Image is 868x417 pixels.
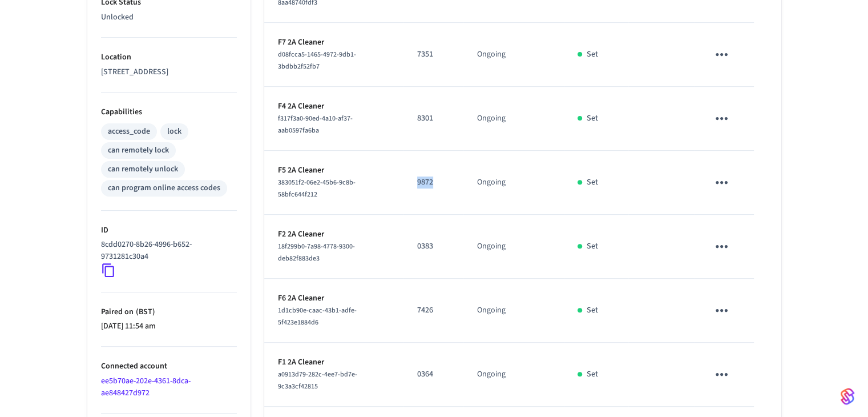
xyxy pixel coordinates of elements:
span: f317f3a0-90ed-4a10-af37-aab0597fa6ba [278,114,353,135]
p: 0364 [417,368,450,380]
p: Set [587,113,598,125]
a: ee5b70ae-202e-4361-8dca-ae848427d972 [101,375,191,399]
p: F6 2A Cleaner [278,292,390,304]
td: Ongoing [463,23,564,87]
div: can remotely lock [108,145,169,157]
div: can remotely unlock [108,163,178,175]
span: 1d1cb90e-caac-43b1-adfe-5f423e1884d6 [278,306,357,327]
span: 18f299b0-7a98-4778-9300-deb82f883de3 [278,242,355,263]
p: Set [587,304,598,316]
td: Ongoing [463,343,564,407]
p: Set [587,368,598,380]
p: Unlocked [101,11,237,23]
p: F1 2A Cleaner [278,356,390,368]
div: access_code [108,126,150,138]
p: 7426 [417,304,450,316]
p: [STREET_ADDRESS] [101,66,237,78]
p: 9872 [417,177,450,189]
img: SeamLogoGradient.69752ec5.svg [841,387,854,406]
p: Location [101,51,237,63]
p: [DATE] 11:54 am [101,320,237,332]
div: lock [167,126,181,138]
p: Set [587,49,598,61]
div: can program online access codes [108,182,220,194]
p: F2 2A Cleaner [278,228,390,240]
p: 0383 [417,240,450,252]
p: Set [587,240,598,252]
p: ID [101,224,237,236]
td: Ongoing [463,215,564,279]
td: Ongoing [463,87,564,151]
p: F7 2A Cleaner [278,37,390,49]
span: 383051f2-06e2-45b6-9c8b-58bfc644f212 [278,178,356,199]
p: F5 2A Cleaner [278,165,390,177]
p: Connected account [101,360,237,372]
span: d08fcca5-1465-4972-9db1-3bdbb2f52fb7 [278,50,356,71]
p: Set [587,177,598,189]
span: a0913d79-282c-4ee7-bd7e-9c3a3cf42815 [278,370,357,391]
p: 8301 [417,113,450,125]
span: ( BST ) [134,306,155,318]
p: 7351 [417,49,450,61]
p: Capabilities [101,106,237,118]
p: 8cdd0270-8b26-4996-b652-9731281c30a4 [101,239,232,263]
p: F4 2A Cleaner [278,101,390,113]
p: Paired on [101,306,237,318]
td: Ongoing [463,279,564,343]
td: Ongoing [463,151,564,215]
